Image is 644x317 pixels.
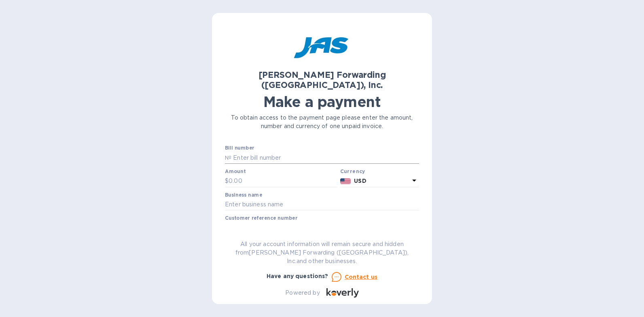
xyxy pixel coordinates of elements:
input: 0.00 [229,175,337,187]
input: Enter bill number [231,152,419,164]
input: Enter customer reference number [225,222,419,234]
p: To obtain access to the payment page please enter the amount, number and currency of one unpaid i... [225,114,419,131]
p: Powered by [285,289,320,297]
b: [PERSON_NAME] Forwarding ([GEOGRAPHIC_DATA]), Inc. [258,70,386,90]
b: USD [354,178,366,184]
p: $ [225,177,229,185]
label: Amount [225,169,246,174]
u: Contact us [345,274,378,280]
label: Bill number [225,146,254,151]
label: Business name [225,193,262,197]
b: Currency [340,168,365,174]
input: Enter business name [225,199,419,211]
p: № [225,154,231,162]
img: USD [340,178,351,184]
h1: Make a payment [225,93,419,110]
label: Customer reference number [225,216,297,221]
b: Have any questions? [267,273,328,279]
p: All your account information will remain secure and hidden from [PERSON_NAME] Forwarding ([GEOGRA... [225,240,419,266]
